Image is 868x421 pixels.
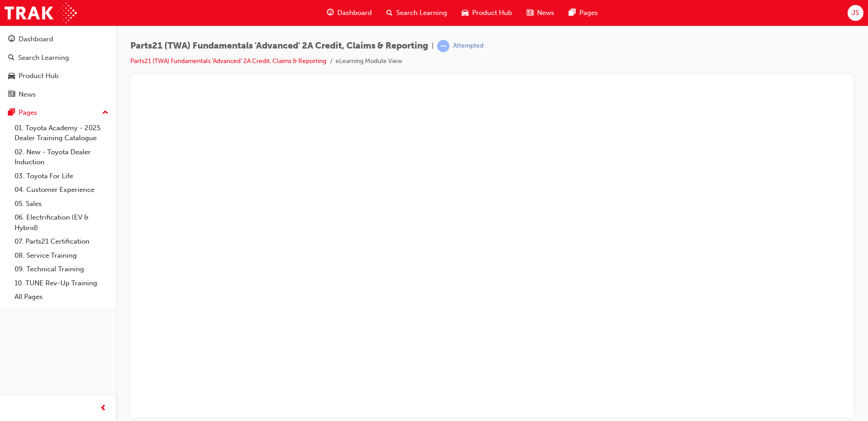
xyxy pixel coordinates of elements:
span: car-icon [462,7,469,19]
a: 09. Technical Training [11,262,112,276]
a: 03. Toyota For Life [11,169,112,183]
span: guage-icon [327,7,334,19]
a: 01. Toyota Academy - 2025 Dealer Training Catalogue [11,121,112,145]
span: Product Hub [472,8,512,18]
span: Dashboard [337,8,372,18]
a: 07. Parts21 Certification [11,235,112,249]
span: news-icon [8,91,15,99]
span: guage-icon [8,35,15,44]
a: 08. Service Training [11,249,112,263]
span: Search Learning [396,8,447,18]
a: news-iconNews [519,4,562,22]
span: pages-icon [569,7,576,19]
span: pages-icon [8,109,15,117]
button: Pages [4,104,112,121]
span: News [537,8,554,18]
a: car-iconProduct Hub [454,4,519,22]
div: Pages [19,108,37,118]
a: Parts21 (TWA) Fundamentals 'Advanced' 2A Credit, Claims & Reporting [130,57,326,65]
a: All Pages [11,290,112,304]
span: Parts21 (TWA) Fundamentals 'Advanced' 2A Credit, Claims & Reporting [130,41,428,51]
a: Product Hub [4,68,112,84]
li: eLearning Module View [335,56,402,67]
a: 04. Customer Experience [11,183,112,197]
span: search-icon [386,7,393,19]
img: Trak [5,3,77,23]
a: 05. Sales [11,197,112,211]
span: news-icon [527,7,533,19]
span: search-icon [8,54,15,62]
a: 02. New - Toyota Dealer Induction [11,145,112,169]
div: Dashboard [19,34,53,44]
a: search-iconSearch Learning [379,4,454,22]
span: JS [852,8,859,18]
span: prev-icon [100,403,107,414]
a: Search Learning [4,49,112,66]
a: guage-iconDashboard [320,4,379,22]
a: 06. Electrification (EV & Hybrid) [11,210,112,235]
a: News [4,86,112,103]
button: JS [848,5,863,21]
span: learningRecordVerb_ATTEMPT-icon [437,40,449,52]
div: Product Hub [19,71,59,81]
span: car-icon [8,72,15,80]
a: pages-iconPages [562,4,605,22]
div: News [19,89,36,100]
a: 10. TUNE Rev-Up Training [11,276,112,290]
button: DashboardSearch LearningProduct HubNews [4,29,112,104]
div: Search Learning [18,53,69,63]
span: | [432,41,434,51]
div: Attempted [453,42,483,50]
span: Pages [579,8,598,18]
a: Dashboard [4,31,112,48]
span: up-icon [102,107,108,119]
